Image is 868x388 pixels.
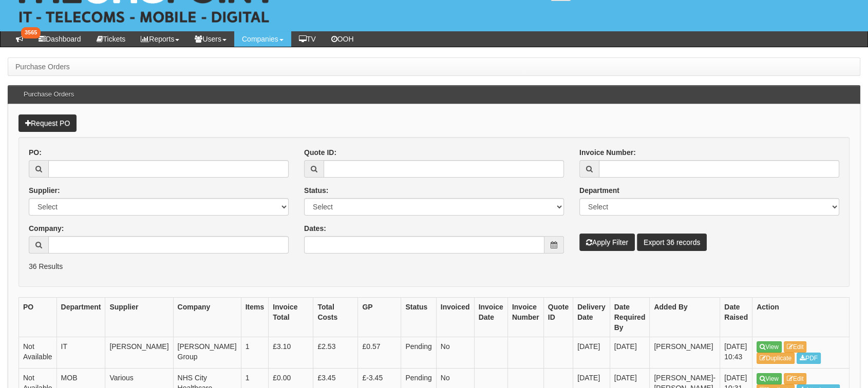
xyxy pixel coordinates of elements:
[784,341,807,353] a: Edit
[173,297,241,337] th: Company
[610,297,650,337] th: Date Required By
[573,297,610,337] th: Delivery Date
[18,86,79,103] h3: Purchase Orders
[436,297,474,337] th: Invoiced
[579,147,636,158] label: Invoice Number:
[304,147,336,158] label: Quote ID:
[304,185,328,196] label: Status:
[757,341,782,353] a: View
[29,147,42,158] label: PO:
[650,337,720,368] td: [PERSON_NAME]
[401,297,436,337] th: Status
[474,297,507,337] th: Invoice Date
[29,223,64,234] label: Company:
[89,31,134,47] a: Tickets
[241,297,269,337] th: Items
[401,337,436,368] td: Pending
[187,31,234,47] a: Users
[579,234,635,251] button: Apply Filter
[650,297,720,337] th: Added By
[29,261,839,271] p: 36 Results
[29,185,60,196] label: Supplier:
[31,31,89,47] a: Dashboard
[241,337,269,368] td: 1
[269,297,313,337] th: Invoice Total
[324,31,362,47] a: OOH
[752,297,850,337] th: Action
[18,114,77,132] a: Request PO
[543,297,573,337] th: Quote ID
[610,337,650,368] td: [DATE]
[358,297,401,337] th: GP
[313,337,358,368] td: £2.53
[19,297,57,337] th: PO
[797,353,821,364] a: PDF
[313,297,358,337] th: Total Costs
[436,337,474,368] td: No
[21,27,41,38] span: 3565
[637,234,707,251] a: Export 36 records
[304,223,326,234] label: Dates:
[269,337,313,368] td: £3.10
[15,62,70,72] li: Purchase Orders
[234,31,291,47] a: Companies
[56,297,105,337] th: Department
[105,337,173,368] td: [PERSON_NAME]
[507,297,543,337] th: Invoice Number
[358,337,401,368] td: £0.57
[757,373,782,384] a: View
[291,31,324,47] a: TV
[133,31,187,47] a: Reports
[573,337,610,368] td: [DATE]
[720,337,752,368] td: [DATE] 10:43
[784,373,807,384] a: Edit
[720,297,752,337] th: Date Raised
[105,297,173,337] th: Supplier
[173,337,241,368] td: [PERSON_NAME] Group
[56,337,105,368] td: IT
[757,353,795,364] a: Duplicate
[19,337,57,368] td: Not Available
[579,185,619,196] label: Department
